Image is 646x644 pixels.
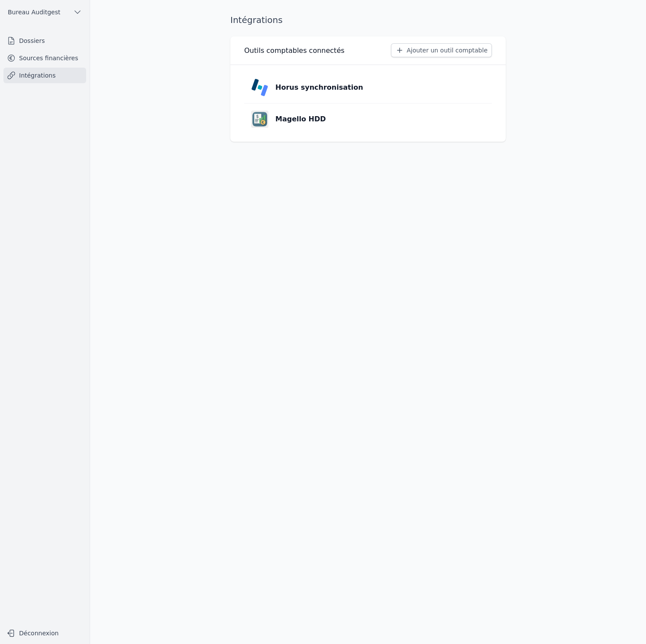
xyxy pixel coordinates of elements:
[244,104,492,135] a: Magello HDD
[275,82,363,93] p: Horus synchronisation
[3,50,86,66] a: Sources financières
[275,114,326,124] p: Magello HDD
[391,43,492,57] button: Ajouter un outil comptable
[8,8,60,16] span: Bureau Auditgest
[3,626,86,640] button: Déconnexion
[3,5,86,19] button: Bureau Auditgest
[244,72,492,103] a: Horus synchronisation
[230,14,283,26] h1: Intégrations
[3,68,86,83] a: Intégrations
[3,33,86,49] a: Dossiers
[244,46,345,56] h3: Outils comptables connectés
